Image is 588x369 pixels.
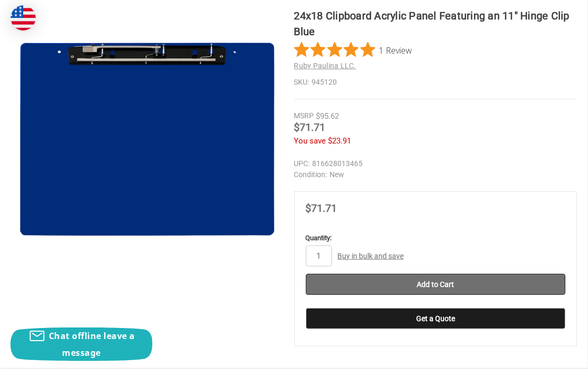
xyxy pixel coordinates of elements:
div: MSRP [294,110,314,121]
dt: SKU: [294,77,310,88]
dd: 816628013465 [294,158,577,169]
dt: Condition: [294,169,327,180]
dd: 945120 [294,77,577,88]
img: duty and tax information for United States [11,5,36,30]
button: Rated 5 out of 5 stars from 1 reviews. Jump to reviews. [294,42,412,58]
span: 1 Review [379,42,412,58]
input: Add to Cart [306,274,566,295]
a: Ruby Paulina LLC. [294,61,356,70]
span: $71.71 [306,202,337,214]
img: 24x18 Clipboard Acrylic Panel Featuring an 11" Hinge Clip Blue [16,8,278,271]
button: Chat offline leave a message [11,327,152,361]
span: $95.62 [316,111,339,121]
dt: UPC: [294,158,310,169]
span: Chat offline leave a message [49,330,135,358]
label: Quantity: [306,233,566,243]
button: Get a Quote [306,308,566,329]
span: $71.71 [294,121,326,134]
h1: 24x18 Clipboard Acrylic Panel Featuring an 11" Hinge Clip Blue [294,8,577,39]
a: Buy in bulk and save [337,252,404,260]
span: $23.91 [328,136,352,146]
dd: New [294,169,577,180]
span: You save [294,136,326,146]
